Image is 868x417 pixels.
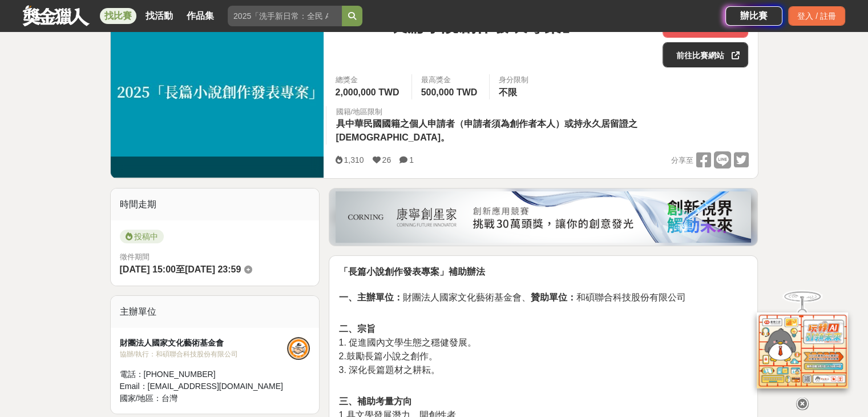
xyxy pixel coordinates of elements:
[338,292,402,302] strong: 一、主辦單位：
[228,6,342,26] input: 2025「洗手新日常：全民 ALL IN」洗手歌全台徵選
[499,87,517,97] span: 不限
[185,264,241,274] span: [DATE] 23:59
[338,292,685,302] span: 財團法人國家文化藝術基金會、 和碩聯合科技股份有限公司
[336,191,751,243] img: be6ed63e-7b41-4cb8-917a-a53bd949b1b4.png
[788,6,845,26] div: 登入 / 註冊
[757,312,848,388] img: d2146d9a-e6f6-4337-9592-8cefde37ba6b.png
[338,324,375,334] strong: 二、宗旨
[530,292,576,302] strong: 贊助單位：
[421,74,481,86] span: 最高獎金
[335,74,402,86] span: 總獎金
[111,189,320,220] div: 時間走期
[120,349,288,359] div: 協辦/執行： 和碩聯合科技股份有限公司
[120,252,150,261] span: 徵件期間
[338,351,437,361] span: 2.鼓勵長篇小說之創作。
[120,230,164,243] span: 投稿中
[338,267,485,276] strong: 「長篇小說創作發表專案」補助辦法
[338,396,411,406] strong: 三、補助考量方向
[725,6,782,26] a: 辦比賽
[663,42,748,67] a: 前往比賽網站
[182,8,219,24] a: 作品集
[421,87,478,97] span: 500,000 TWD
[120,264,176,274] span: [DATE] 15:00
[120,368,288,380] div: 電話： [PHONE_NUMBER]
[111,25,324,157] img: Cover Image
[176,264,185,274] span: 至
[141,8,177,24] a: 找活動
[120,337,288,349] div: 財團法人國家文化藝術基金會
[338,365,440,375] span: 3. 深化長篇題材之耕耘。
[120,394,162,403] span: 國家/地區：
[499,74,528,86] div: 身分限制
[344,155,364,165] span: 1,310
[409,155,414,165] span: 1
[335,87,399,97] span: 2,000,000 TWD
[111,296,320,328] div: 主辦單位
[671,152,693,169] span: 分享至
[162,394,177,403] span: 台灣
[336,106,748,118] div: 國籍/地區限制
[336,119,637,142] span: 具中華民國國籍之個人申請者（申請者須為創作者本人）或持永久居留證之[DEMOGRAPHIC_DATA]。
[100,8,136,24] a: 找比賽
[338,338,477,347] span: 1. 促進國內文學生態之穩健發展。
[382,155,391,165] span: 26
[120,380,288,392] div: Email： [EMAIL_ADDRESS][DOMAIN_NAME]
